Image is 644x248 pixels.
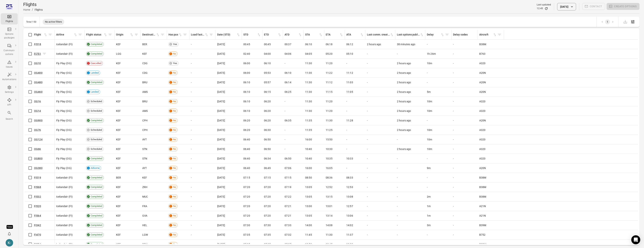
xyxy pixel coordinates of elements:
span: Last options published [397,33,424,37]
span: Load factor [191,33,208,37]
a: OG400 [34,71,42,74]
a: OG900 [34,119,42,122]
div: Sort by ATA in ascending order [346,33,364,37]
div: Sort by delay in ascending order [427,33,444,37]
button: Search [1,109,18,122]
span: Fly Play (OG) [56,100,72,103]
span: [DATE] [217,71,225,75]
div: Flight status [86,33,104,37]
a: Flights [1,13,18,24]
nav: Breadcrumbs [23,7,43,12]
span: 11:20 [326,100,332,103]
span: 38 minutes ago [397,42,415,46]
div: - [191,42,214,46]
div: - [191,119,214,122]
span: CPH [142,119,148,122]
span: [DATE] [217,52,225,56]
span: 06:35 [285,119,291,122]
div: ETA [326,33,339,37]
div: Delay [427,33,441,37]
div: Has pax [168,33,178,37]
span: STD [243,33,261,37]
span: [DATE] [217,61,225,65]
span: KEF [116,128,121,132]
span: Icelandair (FI) [56,52,73,56]
span: Date (STD) [217,33,240,37]
button: Refresh data [544,7,548,10]
span: 2 hours ago [397,90,411,94]
span: 11:12 [346,71,353,75]
div: - [453,61,476,65]
a: FI751 [34,52,41,55]
span: A20N [479,90,486,94]
span: Scheduled [89,100,103,103]
span: AMS [142,109,148,113]
div: Search [2,117,16,121]
div: Airline [56,33,74,37]
button: Filter by load factor [208,32,214,38]
div: ATA [346,33,360,37]
div: - [367,71,394,75]
span: 06:10 [305,42,312,46]
span: 06:10 [264,61,271,65]
button: Open table configuration [629,18,637,26]
span: Flight [34,33,47,37]
div: K- [6,239,13,247]
span: 11:30 [305,61,312,65]
a: Communi-cations [1,42,18,57]
span: 00:45 [264,42,271,46]
div: Load factor [191,33,205,37]
div: Last comm. created [367,33,390,37]
span: 11:03 [346,80,353,84]
div: Sort by airline in ascending order [56,33,77,37]
div: Sort by destination in ascending order [142,33,160,37]
span: Scheduled [89,109,103,113]
span: 11:12 [326,80,332,84]
span: 06:18 [326,42,332,46]
span: KEF [116,90,121,94]
span: A320 [479,100,486,103]
span: No active filters [43,20,64,24]
span: 04:06 [285,52,291,56]
span: 11:20 [326,109,332,113]
div: Sort by flight status in ascending order [86,33,107,37]
a: FI342 [34,224,41,227]
a: FI518 [34,43,41,46]
span: BRU [142,100,147,103]
div: Communi-cations [2,49,16,56]
div: - [367,80,394,84]
span: 11:30 [326,119,332,122]
a: FI564 [34,214,41,217]
span: A20N [479,119,486,122]
span: No [172,119,177,122]
span: Cancelled [89,61,103,65]
span: Please make a selection to create an option package [607,3,640,10]
span: KEF [116,80,121,84]
span: Filter by aircraft [497,32,502,38]
div: - [453,42,476,46]
a: FI470 [34,233,41,236]
div: Flights [35,8,43,12]
div: - [346,109,364,113]
div: - [427,71,450,75]
span: Please make a selection to export [622,20,629,23]
div: Sort by ATD in ascending order [285,33,302,37]
span: 2 hours ago [397,109,411,113]
span: 2 hours ago [397,71,411,75]
span: 06:00 [243,61,250,65]
span: No [172,52,177,56]
button: Filter by destination [160,32,165,38]
span: No [172,71,177,75]
div: Last options published [397,33,420,37]
span: Filter by airline [77,32,83,38]
span: Delay [427,33,444,37]
span: Destination [142,33,160,37]
div: Flight [34,33,44,37]
a: API [1,97,18,108]
span: KEF [116,119,121,122]
a: Issues [1,59,18,70]
span: No [172,80,177,84]
a: Automations [1,71,18,83]
button: Filter by flight status [107,32,113,38]
div: - [367,100,394,103]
